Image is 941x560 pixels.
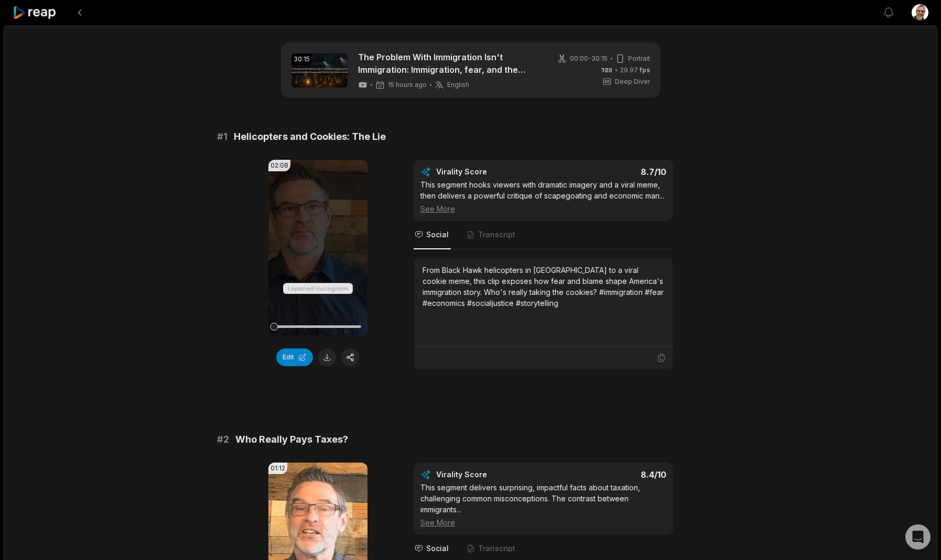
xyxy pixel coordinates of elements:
[235,432,348,447] span: Who Really Pays Taxes?
[615,77,650,86] span: Deep Diver
[217,432,229,447] span: # 2
[478,229,515,240] span: Transcript
[423,265,664,309] div: From Black Hawk helicopters in [GEOGRAPHIC_DATA] to a viral cookie meme, this clip exposes how fe...
[628,54,650,63] span: Portrait
[388,81,427,89] span: 15 hours ago
[420,517,666,528] div: See More
[640,66,650,74] span: fps
[420,482,666,528] div: This segment delivers surprising, impactful facts about taxation, challenging common misconceptio...
[426,543,449,554] span: Social
[217,129,228,144] span: # 1
[620,65,650,75] span: 29.97
[478,543,515,554] span: Transcript
[234,129,386,144] span: Helicopters and Cookies: The Lie
[420,179,666,214] div: This segment hooks viewers with dramatic imagery and a viral meme, then delivers a powerful criti...
[905,524,931,550] div: Open Intercom Messenger
[276,348,313,366] button: Edit
[426,229,449,240] span: Social
[447,81,469,89] span: English
[570,54,608,63] span: 00:00 - 30:15
[414,221,673,249] nav: Tabs
[436,469,549,480] div: Virality Score
[436,167,549,177] div: Virality Score
[268,160,367,336] video: Your browser does not support mp4 format.
[554,469,666,480] div: 8.4 /10
[358,51,539,76] a: The Problem With Immigration Isn't Immigration: Immigration, fear, and the quiet cookie thief.
[554,167,666,177] div: 8.7 /10
[420,203,666,214] div: See More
